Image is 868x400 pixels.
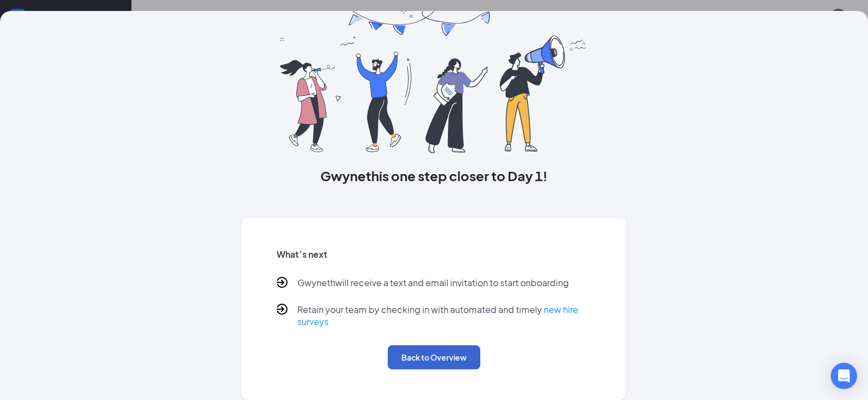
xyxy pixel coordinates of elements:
[388,345,480,369] button: Back to Overview
[242,166,627,185] h3: Gwyneth is one step closer to Day 1!
[297,277,569,291] p: Gwyneth will receive a text and email invitation to start onboarding
[297,304,578,327] a: new hire surveys
[297,304,592,328] p: Retain your team by checking in with automated and timely
[277,248,592,260] h5: What’s next
[831,363,857,389] div: Open Intercom Messenger
[280,6,588,153] img: you are all set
